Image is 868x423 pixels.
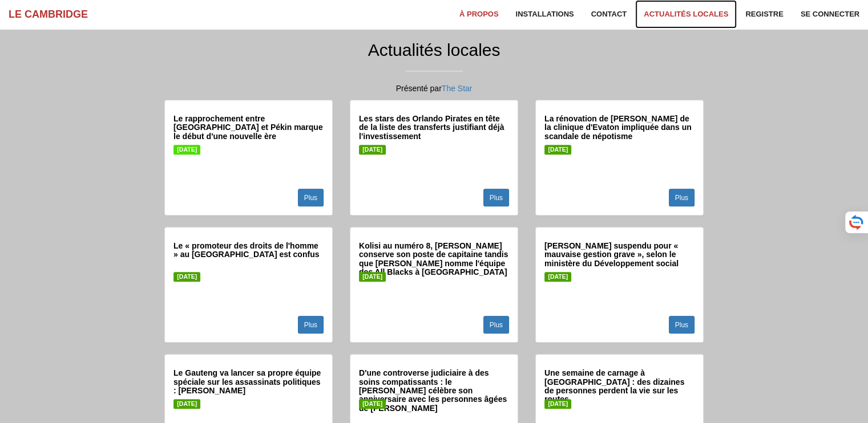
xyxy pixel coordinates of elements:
[359,241,508,276] font: Kolisi au numéro 8, [PERSON_NAME] conserve son poste de capitaine tandis que [PERSON_NAME] nomme ...
[675,194,688,202] font: Plus
[9,9,88,20] font: Le Cambridge
[644,10,728,18] font: Actualités locales
[442,84,473,93] a: The Star
[177,400,197,407] font: [DATE]
[548,146,568,153] font: [DATE]
[362,400,382,407] font: [DATE]
[173,114,323,141] font: Le rapprochement entre [GEOGRAPHIC_DATA] et Pékin marque le début d'une nouvelle ère
[544,368,684,404] font: Une semaine de carnage à [GEOGRAPHIC_DATA] : des dizaines de personnes perdent la vie sur les routes
[483,316,509,333] a: Plus
[362,146,382,153] font: [DATE]
[459,10,499,18] font: À propos
[544,241,679,268] font: [PERSON_NAME] suspendu pour « mauvaise gestion grave », selon le ministère du Développement social
[548,400,568,407] font: [DATE]
[173,368,321,395] font: Le Gauteng va lancer sa propre équipe spéciale sur les assassinats politiques : [PERSON_NAME]
[359,114,504,141] font: Les stars des Orlando Pirates en tête de la liste des transferts justifiant déjà l'investissement
[745,10,783,18] font: Registre
[548,273,568,280] font: [DATE]
[368,40,500,59] font: Actualités locales
[490,321,503,329] font: Plus
[298,316,324,333] a: Plus
[173,241,319,259] font: Le « promoteur des droits de l'homme » au [GEOGRAPHIC_DATA] est confus
[669,316,695,333] a: Plus
[359,368,507,413] font: D'une controverse judiciaire à des soins compatissants : le [PERSON_NAME] célèbre son anniversair...
[177,273,197,280] font: [DATE]
[304,194,317,202] font: Plus
[675,321,688,329] font: Plus
[669,189,695,206] a: Plus
[483,189,509,206] a: Plus
[362,273,382,280] font: [DATE]
[544,114,692,141] font: La rénovation de [PERSON_NAME] de la clinique d'Evaton impliquée dans un scandale de népotisme
[591,10,627,18] font: Contact
[490,194,503,202] font: Plus
[304,321,317,329] font: Plus
[801,10,859,18] font: Se connecter
[298,189,324,206] a: Plus
[396,84,442,93] font: Présenté par
[516,10,574,18] font: Installations
[177,146,197,153] font: [DATE]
